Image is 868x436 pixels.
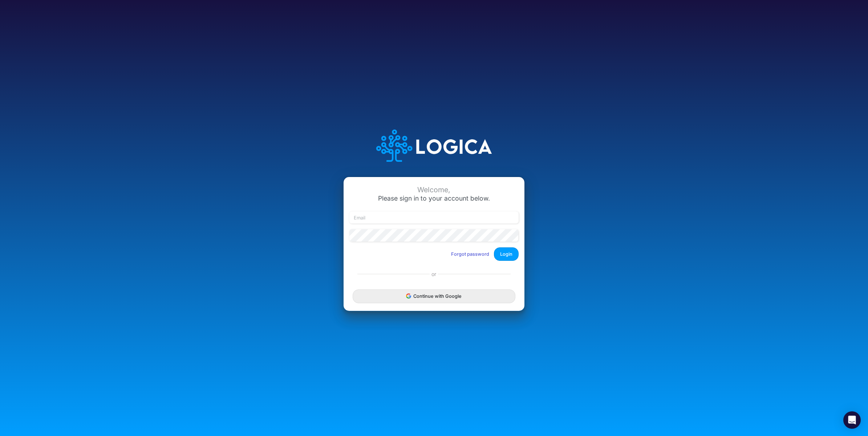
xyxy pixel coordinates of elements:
div: Welcome, [349,186,519,194]
span: Please sign in to your account below. [378,194,490,202]
button: Login [494,247,519,261]
input: Email [349,211,519,224]
div: Open Intercom Messenger [843,411,861,429]
button: Forgot password [446,248,494,260]
button: Continue with Google [353,289,515,303]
